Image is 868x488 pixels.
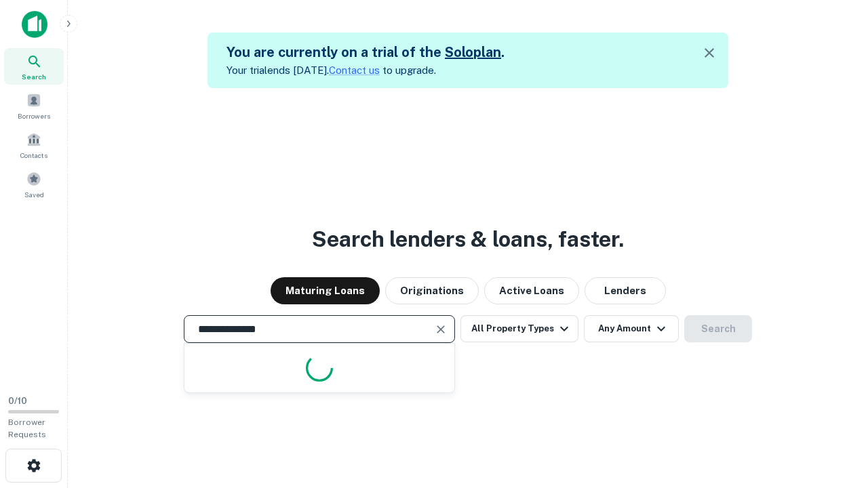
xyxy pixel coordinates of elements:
button: Lenders [585,277,666,304]
span: Contacts [20,150,47,161]
span: Borrower Requests [8,418,46,439]
span: 0 / 10 [8,396,27,406]
button: Active Loans [484,277,579,304]
button: Maturing Loans [271,277,380,304]
h5: You are currently on a trial of the . [226,42,505,62]
p: Your trial ends [DATE]. to upgrade. [226,62,505,79]
button: Clear [431,320,450,339]
iframe: Chat Widget [800,380,868,445]
button: Any Amount [584,315,679,342]
span: Search [22,71,46,82]
button: All Property Types [460,315,578,342]
h3: Search lenders & loans, faster. [312,223,624,256]
a: Soloplan [445,44,501,60]
span: Saved [24,189,44,200]
a: Saved [4,166,64,203]
a: Contacts [4,127,64,163]
a: Search [4,48,64,85]
span: Borrowers [18,110,50,121]
button: Originations [385,277,479,304]
a: Contact us [329,64,380,76]
a: Borrowers [4,87,64,124]
img: capitalize-icon.png [22,11,47,38]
